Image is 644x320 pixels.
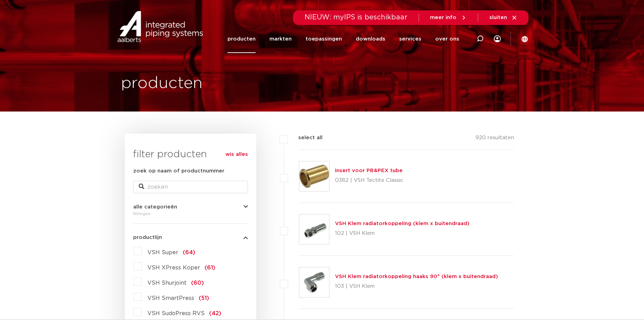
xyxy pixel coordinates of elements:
h1: producten [121,72,203,95]
p: 920 resultaten [475,134,514,144]
label: zoek op naam of productnummer [133,167,224,175]
h3: filter producten [133,148,248,161]
span: (64) [183,250,195,255]
span: VSH Super [147,250,178,255]
a: toepassingen [306,25,342,53]
p: 103 | VSH Klem [335,281,498,292]
span: VSH SudoPress RVS [147,311,205,316]
a: VSH Klem radiatorkoppeling (klem x buitendraad) [335,221,470,226]
a: VSH Klem radiatorkoppeling haaks 90° (klem x buitendraad) [335,274,498,279]
a: services [399,25,421,53]
a: Insert voor PB&PEX tube [335,168,403,173]
span: (61) [205,265,215,270]
span: alle categorieën [133,204,177,210]
span: VSH Shurjoint [147,280,187,286]
div: my IPS [494,25,501,53]
p: 102 | VSH Klem [335,228,470,239]
span: productlijn [133,235,162,240]
a: sluiten [489,15,517,21]
img: Thumbnail for VSH Klem radiatorkoppeling (klem x buitendraad) [299,214,329,244]
button: productlijn [133,235,248,240]
span: (60) [191,280,204,286]
input: zoeken [133,181,248,193]
span: meer info [430,15,456,20]
a: meer info [430,15,467,21]
img: Thumbnail for Insert voor PB&PEX tube [299,161,329,191]
div: fittingen [133,210,248,218]
span: VSH XPress Koper [147,265,200,270]
img: Thumbnail for VSH Klem radiatorkoppeling haaks 90° (klem x buitendraad) [299,267,329,297]
span: (51) [199,295,209,301]
span: VSH SmartPress [147,295,194,301]
span: (42) [209,311,221,316]
p: 0382 | VSH Tectite Classic [335,175,403,186]
span: NIEUW: myIPS is beschikbaar [304,14,407,21]
label: select all [288,134,323,142]
button: alle categorieën [133,204,248,210]
a: producten [227,25,256,53]
a: over ons [435,25,459,53]
a: downloads [356,25,385,53]
span: sluiten [489,15,507,20]
nav: Menu [227,25,459,53]
a: wis alles [225,150,248,159]
a: markten [269,25,292,53]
